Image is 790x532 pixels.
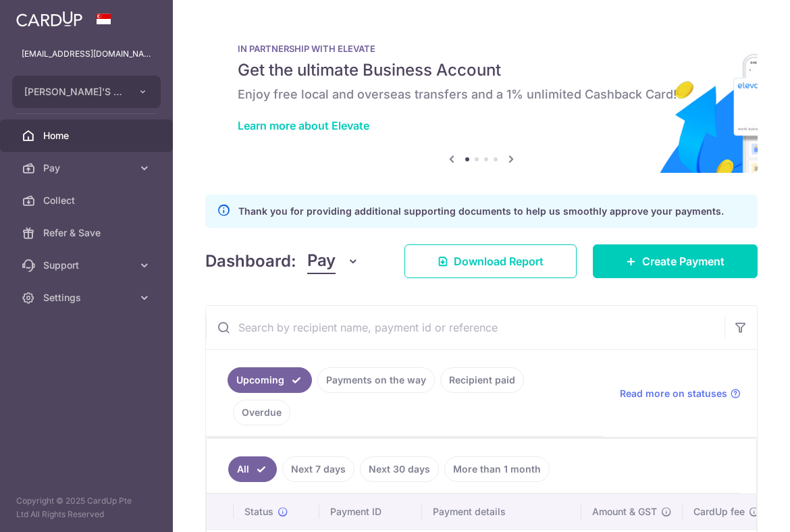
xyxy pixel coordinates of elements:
[307,248,336,274] span: Pay
[620,387,741,400] a: Read more on statuses
[593,244,758,278] a: Create Payment
[205,22,758,173] img: Renovation banner
[360,456,439,482] a: Next 30 days
[24,85,124,99] span: [PERSON_NAME]'S TANDOOR PTE. LTD.
[43,259,132,272] span: Support
[592,505,657,518] span: Amount & GST
[319,494,422,529] th: Payment ID
[282,456,354,482] a: Next 7 days
[43,226,132,240] span: Refer & Save
[444,456,550,482] a: More than 1 month
[43,194,132,207] span: Collect
[238,119,369,132] a: Learn more about Elevate
[43,291,132,304] span: Settings
[454,253,544,269] span: Download Report
[307,248,359,274] button: Pay
[206,306,725,349] input: Search by recipient name, payment id or reference
[22,47,151,61] p: [EMAIL_ADDRESS][DOMAIN_NAME]
[43,161,132,175] span: Pay
[317,367,435,393] a: Payments on the way
[233,400,290,425] a: Overdue
[703,491,776,525] iframe: Opens a widget where you can find more information
[238,43,725,54] p: IN PARTNERSHIP WITH ELEVATE
[16,11,82,27] img: CardUp
[228,456,277,482] a: All
[12,76,161,108] button: [PERSON_NAME]'S TANDOOR PTE. LTD.
[422,494,581,529] th: Payment details
[205,249,296,273] h4: Dashboard:
[642,253,725,269] span: Create Payment
[693,505,745,518] span: CardUp fee
[238,59,725,81] h5: Get the ultimate Business Account
[620,387,727,400] span: Read more on statuses
[404,244,577,278] a: Download Report
[238,203,724,219] p: Thank you for providing additional supporting documents to help us smoothly approve your payments.
[238,86,725,103] h6: Enjoy free local and overseas transfers and a 1% unlimited Cashback Card!
[440,367,524,393] a: Recipient paid
[244,505,273,518] span: Status
[43,129,132,142] span: Home
[228,367,312,393] a: Upcoming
